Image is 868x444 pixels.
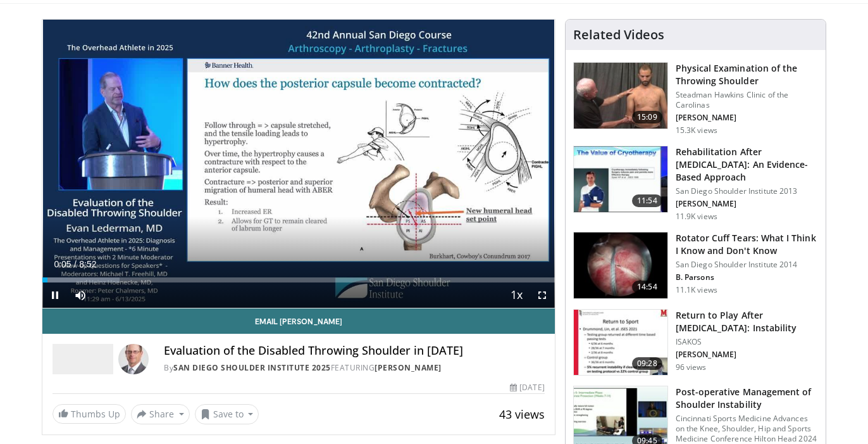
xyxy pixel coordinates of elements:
button: Playback Rate [504,282,530,308]
img: feAgcbrvkPN5ynqH4xMDoxOjA4MTsiGN.150x105_q85_crop-smart_upscale.jpg [574,146,667,212]
p: San Diego Shoulder Institute 2013 [676,186,818,196]
h3: Physical Examination of the Throwing Shoulder [676,62,818,87]
span: 14:54 [632,281,662,293]
a: 11:54 Rehabilitation After [MEDICAL_DATA]: An Evidence-Based Approach San Diego Shoulder Institut... [573,146,818,222]
span: 09:28 [632,357,662,370]
button: Save to [195,404,259,424]
a: San Diego Shoulder Institute 2025 [173,362,331,373]
img: 304394_0001_1.png.150x105_q85_crop-smart_upscale.jpg [574,63,667,129]
h4: Evaluation of the Disabled Throwing Shoulder in [DATE] [164,344,545,358]
a: [PERSON_NAME] [375,362,442,373]
span: 11:54 [632,194,662,207]
p: 15.3K views [676,125,717,136]
img: 999c10bc-1a9b-426e-99ce-0935dabc49a0.150x105_q85_crop-smart_upscale.jpg [574,232,667,298]
p: [PERSON_NAME] [676,199,818,209]
span: / [74,259,77,269]
a: Thumbs Up [53,404,126,424]
span: 43 views [499,407,545,422]
h4: Related Videos [573,27,664,42]
span: 15:09 [632,111,662,124]
p: 11.1K views [676,285,717,295]
a: 15:09 Physical Examination of the Throwing Shoulder Steadman Hawkins Clinic of the Carolinas [PER... [573,62,818,136]
video-js: Video Player [42,20,555,308]
p: 96 views [676,362,707,372]
h3: Return to Play After [MEDICAL_DATA]: Instability [676,309,818,334]
button: Fullscreen [530,282,555,308]
button: Share [131,404,190,424]
p: Steadman Hawkins Clinic of the Carolinas [676,90,818,110]
div: [DATE] [510,382,544,393]
h3: Post-operative Management of Shoulder Instability [676,386,818,411]
p: San Diego Shoulder Institute 2014 [676,260,818,270]
button: Pause [42,282,68,308]
p: B. Parsons [676,272,818,282]
div: Progress Bar [42,277,555,282]
img: 598f1fa7-6832-49b7-88b3-5c0b8e925374.150x105_q85_crop-smart_upscale.jpg [574,310,667,376]
a: 09:28 Return to Play After [MEDICAL_DATA]: Instability ISAKOS [PERSON_NAME] 96 views [573,309,818,376]
a: Email [PERSON_NAME] [42,308,555,334]
p: Cincinnati Sports Medicine Advances on the Knee, Shoulder, Hip and Sports Medicine Conference Hil... [676,414,818,444]
p: [PERSON_NAME] [676,350,818,360]
p: ISAKOS [676,337,818,347]
div: By FEATURING [164,362,545,374]
p: [PERSON_NAME] [676,113,818,123]
p: 11.9K views [676,212,717,222]
img: San Diego Shoulder Institute 2025 [53,344,113,374]
span: 0:05 [54,259,71,269]
h3: Rehabilitation After [MEDICAL_DATA]: An Evidence-Based Approach [676,146,818,184]
button: Mute [68,282,93,308]
h3: Rotator Cuff Tears: What I Think I Know and Don't Know [676,232,818,257]
img: Avatar [118,344,149,374]
span: 8:52 [79,259,96,269]
a: 14:54 Rotator Cuff Tears: What I Think I Know and Don't Know San Diego Shoulder Institute 2014 B.... [573,232,818,299]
